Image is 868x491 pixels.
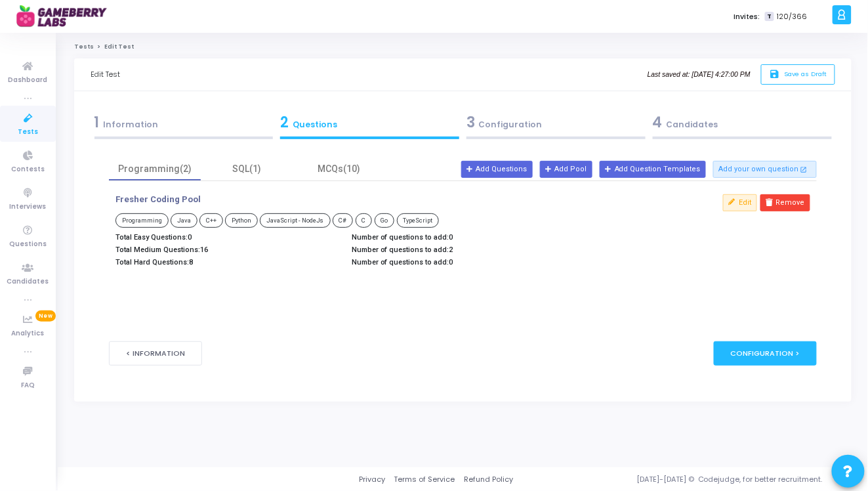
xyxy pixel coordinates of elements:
a: Terms of Service [394,474,455,485]
span: Save as Draft [785,70,827,78]
p: Number of questions to add: [352,245,574,254]
span: 4 [653,112,663,133]
span: C# [333,213,354,228]
div: Questions [280,112,459,133]
div: MCQs(10) [300,162,377,176]
span: FAQ [21,380,35,391]
span: Go [375,213,395,228]
span: C++ [199,213,223,228]
span: C [356,213,373,228]
span: JavaScript - NodeJs [260,213,331,228]
button: Edit [723,194,757,211]
span: Contests [11,164,45,175]
i: save [769,69,783,80]
span: Analytics [12,328,45,339]
span: Candidates [7,276,49,288]
div: [DATE]-[DATE] © Codejudge, for better recruitment. [514,474,852,485]
p: Number of questions to add: [352,258,574,267]
nav: breadcrumb [74,43,852,51]
span: New [35,310,56,322]
span: 8 [189,258,193,267]
button: Add your own question [713,161,817,178]
div: Edit Test [91,58,120,91]
span: Tests [18,127,38,138]
button: < Information [109,341,202,366]
img: logo [16,3,115,30]
div: Information [94,112,274,133]
a: Tests [74,43,94,51]
button: Remove [760,194,810,211]
p: Total Hard Questions: [115,258,338,267]
p: Number of questions to add: [352,233,574,242]
span: 2 [280,112,289,133]
span: 0 [449,258,453,267]
button: Add Questions [461,161,533,178]
span: 2 [449,245,453,254]
span: TypeScript [397,213,440,228]
button: Add Pool [540,161,592,178]
i: Last saved at: [DATE] 4:27:00 PM [648,71,751,78]
span: Interviews [10,202,47,213]
button: saveSave as Draft [761,64,835,85]
span: 16 [200,245,208,254]
span: 0 [188,233,192,242]
span: Edit Test [104,43,134,51]
p: Total Medium Questions: [115,245,338,254]
div: Candidates [653,112,832,133]
span: Questions [9,239,47,250]
label: Invites: [734,11,760,22]
span: Dashboard [9,75,48,86]
a: Privacy [359,474,385,485]
span: Python [225,213,258,228]
a: Refund Policy [465,474,514,485]
p: Total Easy Questions: [115,233,338,242]
span: Programming [115,213,169,228]
span: 120/366 [777,11,807,22]
mat-icon: open_in_new [800,165,808,174]
a: 4Candidates [649,108,835,143]
span: T [765,12,774,22]
span: Java [171,213,197,228]
a: 2Questions [277,108,463,143]
div: SQL(1) [209,162,285,176]
a: 1Information [91,108,277,143]
div: Configuration [466,112,646,133]
span: 0 [449,233,453,242]
div: Configuration > [714,341,817,366]
a: 3Configuration [463,108,650,143]
span: 3 [466,112,475,133]
span: 1 [94,112,100,133]
button: Add Question Templates [600,161,706,178]
p: Fresher Coding Pool [115,194,201,205]
div: Programming(2) [117,162,193,176]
